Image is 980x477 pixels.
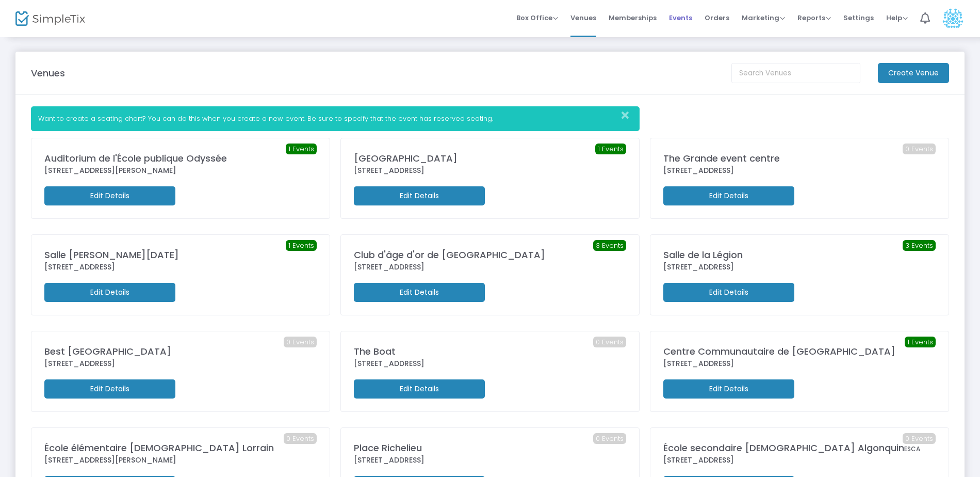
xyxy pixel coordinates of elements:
[286,144,317,155] span: 1 Events
[663,344,936,358] div: Centre Communautaire de [GEOGRAPHIC_DATA]
[609,5,657,31] span: Memberships
[44,441,317,455] div: École élémentaire [DEMOGRAPHIC_DATA] Lorrain
[663,358,936,369] div: [STREET_ADDRESS]
[284,337,317,348] span: 0 Events
[354,455,626,466] div: [STREET_ADDRESS]
[663,283,794,302] m-button: Edit Details
[903,240,936,251] span: 3 Events
[663,379,794,399] m-button: Edit Details
[44,455,317,466] div: [STREET_ADDRESS][PERSON_NAME]
[843,5,874,31] span: Settings
[354,165,626,176] div: [STREET_ADDRESS]
[354,344,626,358] div: The Boat
[31,66,65,80] m-panel-title: Venues
[354,262,626,273] div: [STREET_ADDRESS]
[570,5,596,31] span: Venues
[663,262,936,273] div: [STREET_ADDRESS]
[354,151,626,165] div: [GEOGRAPHIC_DATA]
[354,379,485,399] m-button: Edit Details
[663,151,936,165] div: The Grande event centre
[663,248,936,262] div: Salle de la Légion
[903,433,936,444] span: 0 Events
[886,13,908,23] span: Help
[44,151,317,165] div: Auditorium de l'École publique Odyssée
[354,283,485,302] m-button: Edit Details
[354,358,626,369] div: [STREET_ADDRESS]
[44,344,317,358] div: Best [GEOGRAPHIC_DATA]
[904,444,920,453] span: ESCA
[669,5,692,31] span: Events
[593,433,626,444] span: 0 Events
[903,144,936,155] span: 0 Events
[878,63,949,83] m-button: Create Venue
[354,186,485,205] m-button: Edit Details
[593,240,626,251] span: 3 Events
[44,358,317,369] div: [STREET_ADDRESS]
[663,165,936,176] div: [STREET_ADDRESS]
[44,248,317,262] div: Salle [PERSON_NAME][DATE]
[731,63,860,83] input: Search Venues
[284,433,317,444] span: 0 Events
[797,13,831,23] span: Reports
[354,441,626,455] div: Place Richelieu
[742,13,785,23] span: Marketing
[905,337,936,348] span: 1 Events
[705,5,729,31] span: Orders
[44,379,175,399] m-button: Edit Details
[44,283,175,302] m-button: Edit Details
[516,13,558,23] span: Box Office
[663,186,794,205] m-button: Edit Details
[44,165,317,176] div: [STREET_ADDRESS][PERSON_NAME]
[663,441,936,455] div: École secondaire [DEMOGRAPHIC_DATA] Algonquin
[44,262,317,273] div: [STREET_ADDRESS]
[618,107,639,124] button: Close
[663,455,936,466] div: [STREET_ADDRESS]
[44,186,175,205] m-button: Edit Details
[595,144,626,155] span: 1 Events
[31,106,640,131] div: Want to create a seating chart? You can do this when you create a new event. Be sure to specify t...
[593,337,626,348] span: 0 Events
[286,240,317,251] span: 1 Events
[354,248,626,262] div: Club d'âge d'or de [GEOGRAPHIC_DATA]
